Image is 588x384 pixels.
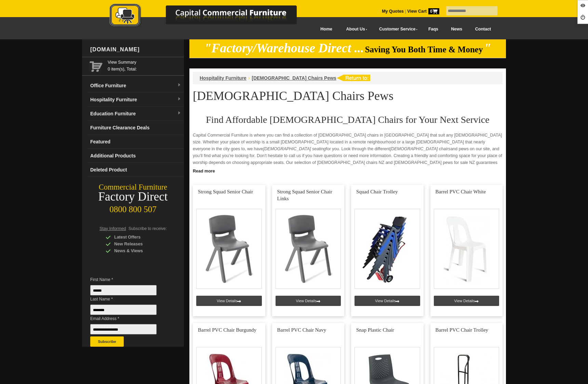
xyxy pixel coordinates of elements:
[248,75,250,81] li: ›
[177,83,181,87] img: dropdown
[177,97,181,101] img: dropdown
[90,315,167,322] span: Email Address *
[365,45,483,54] span: Saving You Both Time & Money
[88,149,184,163] a: Additional Products
[193,115,503,125] h2: Find Affordable [DEMOGRAPHIC_DATA] Chairs for Your Next Service
[88,121,184,135] a: Furniture Clearance Deals
[90,276,167,283] span: First Name *
[88,135,184,149] a: Featured
[390,146,451,151] em: [DEMOGRAPHIC_DATA] chairs
[177,111,181,115] img: dropdown
[90,296,167,303] span: Last Name *
[88,39,184,60] div: [DOMAIN_NAME]
[200,75,246,81] a: Hospitality Furniture
[82,192,184,202] div: Factory Direct
[193,132,503,173] p: Capital Commercial Furniture is where you can find a collection of [DEMOGRAPHIC_DATA] chairs in [...
[108,59,181,66] a: View Summary
[193,89,503,102] h1: [DEMOGRAPHIC_DATA] Chairs Pews
[88,93,184,107] a: Hospitality Furnituredropdown
[91,3,330,28] img: Capital Commercial Furniture Logo
[88,107,184,121] a: Education Furnituredropdown
[82,182,184,192] div: Commercial Furniture
[484,41,491,55] em: "
[90,324,157,334] input: Email Address *
[204,41,364,55] em: "Factory/Warehouse Direct ...
[263,146,326,151] em: [DEMOGRAPHIC_DATA] seating
[106,247,171,254] div: News & Views
[90,305,157,315] input: Last Name *
[372,22,422,37] a: Customer Service
[406,9,439,14] a: View Cart0
[90,285,157,295] input: First Name *
[88,79,184,93] a: Office Furnituredropdown
[382,9,404,14] a: My Quotes
[339,22,372,37] a: About Us
[189,166,506,175] a: Click to read more
[469,22,497,37] a: Contact
[99,226,126,231] span: Stay Informed
[106,234,171,241] div: Latest Offers
[445,22,469,37] a: News
[407,9,439,14] strong: View Cart
[106,241,171,247] div: New Releases
[88,163,184,177] a: Deleted Product
[90,336,124,347] button: Subscribe
[108,59,181,72] span: 0 item(s), Total:
[422,22,445,37] a: Faqs
[252,75,336,81] a: [DEMOGRAPHIC_DATA] Chairs Pews
[428,8,439,14] span: 0
[129,226,167,231] span: Subscribe to receive:
[82,201,184,214] div: 0800 800 507
[336,75,370,81] img: return to
[91,3,330,30] a: Capital Commercial Furniture Logo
